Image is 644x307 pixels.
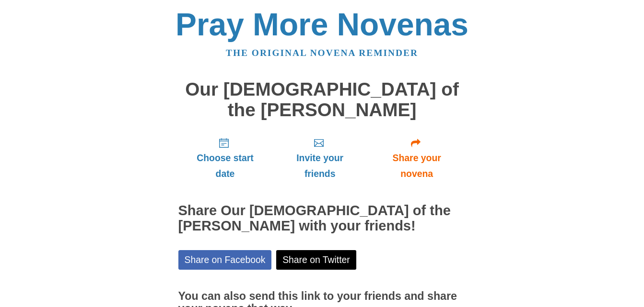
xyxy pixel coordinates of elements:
[178,130,272,186] a: Choose start date
[178,250,272,270] a: Share on Facebook
[178,79,466,120] h1: Our [DEMOGRAPHIC_DATA] of the [PERSON_NAME]
[377,150,457,182] span: Share your novena
[176,7,468,42] a: Pray More Novenas
[276,250,356,270] a: Share on Twitter
[188,150,263,182] span: Choose start date
[178,203,466,234] h2: Share Our [DEMOGRAPHIC_DATA] of the [PERSON_NAME] with your friends!
[272,130,367,186] a: Invite your friends
[368,130,466,186] a: Share your novena
[281,150,358,182] span: Invite your friends
[226,48,418,58] a: The original novena reminder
